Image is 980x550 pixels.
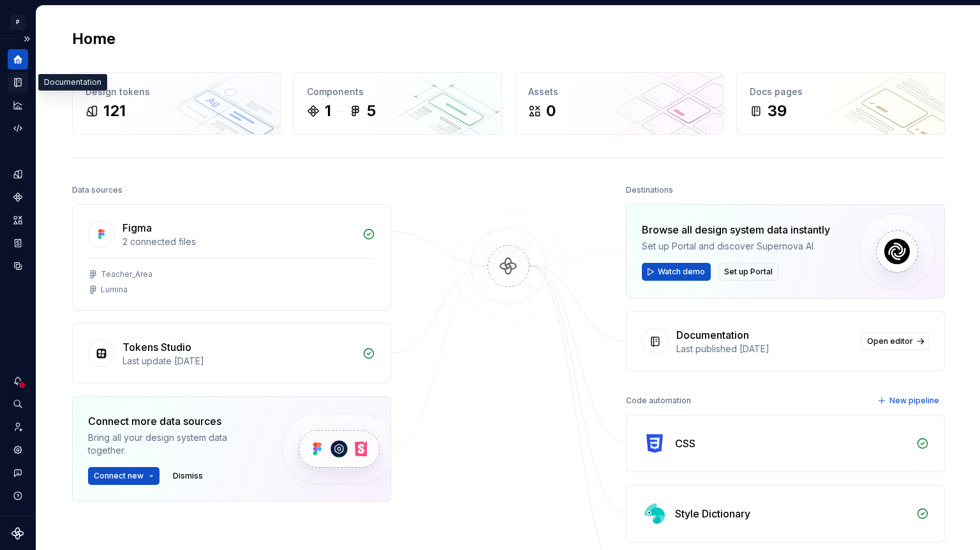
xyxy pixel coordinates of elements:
[8,233,28,253] a: Storybook stories
[10,15,26,30] div: P
[88,431,260,457] div: Bring all your design system data together.
[293,72,502,135] a: Components15
[642,263,711,281] button: Watch demo
[675,506,750,521] div: Style Dictionary
[8,49,28,70] a: Home
[103,101,126,121] div: 121
[676,327,749,343] div: Documentation
[676,343,854,355] div: Last published [DATE]
[8,118,28,138] a: Code automation
[72,323,391,383] a: Tokens StudioLast update [DATE]
[94,471,144,481] span: Connect new
[18,30,36,48] button: Expand sidebar
[88,413,260,429] div: Connect more data sources
[724,267,773,277] span: Set up Portal
[122,355,355,368] div: Last update [DATE]
[515,72,724,135] a: Assets0
[768,101,787,121] div: 39
[861,332,929,350] a: Open editor
[8,256,28,276] a: Data sources
[325,101,331,121] div: 1
[307,85,489,98] div: Components
[867,336,913,346] span: Open editor
[8,164,28,184] a: Design tokens
[8,371,28,391] button: Notifications
[718,263,778,281] button: Set up Portal
[528,85,710,98] div: Assets
[626,392,691,410] div: Code automation
[85,85,267,98] div: Design tokens
[88,467,160,485] button: Connect new
[8,394,28,414] button: Search ⌘K
[167,467,209,485] button: Dismiss
[642,222,830,237] div: Browse all design system data instantly
[626,181,673,199] div: Destinations
[8,417,28,437] a: Invite team
[72,204,391,311] a: Figma2 connected filesTeacher_AreaLumina
[101,285,128,295] div: Lumina
[8,463,28,483] button: Contact support
[173,471,203,481] span: Dismiss
[367,101,376,121] div: 5
[3,8,33,36] button: P
[38,74,107,91] div: Documentation
[8,187,28,207] a: Components
[889,396,939,406] span: New pipeline
[11,527,24,540] svg: Supernova Logo
[122,235,355,248] div: 2 connected files
[72,181,122,199] div: Data sources
[750,85,932,98] div: Docs pages
[675,436,695,451] div: CSS
[736,72,945,135] a: Docs pages39
[122,339,191,355] div: Tokens Studio
[72,72,281,135] a: Design tokens121
[122,220,152,235] div: Figma
[642,240,830,253] div: Set up Portal and discover Supernova AI.
[101,269,152,279] div: Teacher_Area
[873,392,945,410] button: New pipeline
[8,210,28,230] a: Assets
[8,95,28,115] a: Analytics
[8,72,28,93] a: Documentation
[658,267,705,277] span: Watch demo
[546,101,556,121] div: 0
[8,440,28,460] a: Settings
[72,29,115,49] h2: Home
